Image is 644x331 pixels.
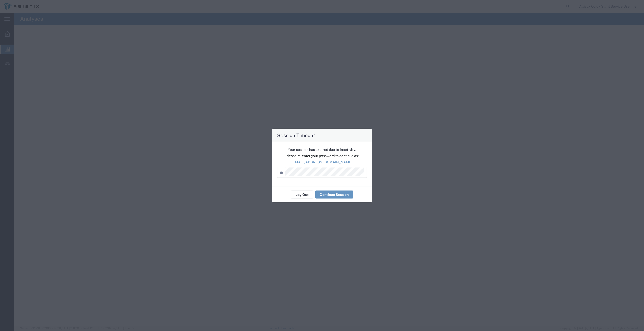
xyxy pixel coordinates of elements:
[315,191,353,199] button: Continue Session
[277,153,367,159] p: Please re-enter your password to continue as:
[291,191,313,199] button: Log Out
[277,132,315,139] h4: Session Timeout
[277,160,367,165] p: [EMAIL_ADDRESS][DOMAIN_NAME]
[277,147,367,152] p: Your session has expired due to inactivity.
